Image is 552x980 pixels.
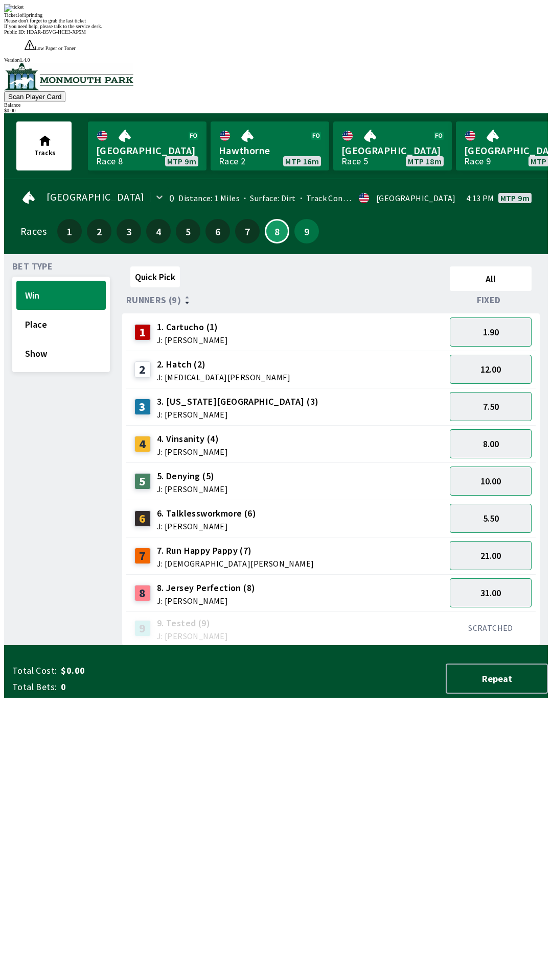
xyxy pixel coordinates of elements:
[455,673,539,684] span: Repeat
[134,399,151,415] div: 3
[454,273,527,285] span: All
[376,194,456,202] div: [GEOGRAPHIC_DATA]
[12,681,57,693] span: Total Bets:
[450,355,532,384] button: 12.00
[178,193,240,203] span: Distance: 1 Miles
[25,348,97,359] span: Show
[157,448,228,456] span: J: [PERSON_NAME]
[483,401,499,412] span: 7.50
[87,219,111,243] button: 2
[500,194,530,202] span: MTP 9m
[450,467,532,496] button: 10.00
[219,144,321,157] span: Hawthorne
[34,148,56,157] span: Tracks
[61,681,222,693] span: 0
[333,121,452,170] a: [GEOGRAPHIC_DATA]Race 5MTP 18m
[178,228,198,235] span: 5
[208,228,227,235] span: 6
[35,45,76,51] span: Low Paper or Toner
[134,620,151,636] div: 9
[157,485,228,493] span: J: [PERSON_NAME]
[119,228,139,235] span: 3
[157,522,256,530] span: J: [PERSON_NAME]
[20,227,47,235] div: Races
[4,29,548,35] div: Public ID:
[4,12,548,18] div: Ticket 1 of 1 printing
[480,363,501,375] span: 12.00
[480,550,501,561] span: 21.00
[157,432,228,446] span: 4. Vinsanity (4)
[167,157,196,165] span: MTP 9m
[341,144,444,157] span: [GEOGRAPHIC_DATA]
[176,219,200,243] button: 5
[134,510,151,527] div: 6
[297,228,316,235] span: 9
[450,623,532,633] div: SCRATCHED
[205,219,230,243] button: 6
[117,219,141,243] button: 3
[157,559,314,568] span: J: [DEMOGRAPHIC_DATA][PERSON_NAME]
[157,632,228,640] span: J: [PERSON_NAME]
[96,157,123,165] div: Race 8
[157,597,256,605] span: J: [PERSON_NAME]
[47,193,145,201] span: [GEOGRAPHIC_DATA]
[450,266,532,291] button: All
[169,194,174,202] div: 0
[480,587,501,599] span: 31.00
[477,296,501,304] span: Fixed
[240,193,296,203] span: Surface: Dirt
[126,295,446,305] div: Runners (9)
[450,578,532,607] button: 31.00
[285,157,319,165] span: MTP 16m
[219,157,245,165] div: Race 2
[4,102,548,108] div: Balance
[134,361,151,378] div: 2
[157,544,314,557] span: 7. Run Happy Pappy (7)
[408,157,442,165] span: MTP 18m
[27,29,86,35] span: HDAR-B5VG-HCE3-XP5M
[96,144,198,157] span: [GEOGRAPHIC_DATA]
[157,581,256,595] span: 8. Jersey Perfection (8)
[483,438,499,450] span: 8.00
[157,321,228,334] span: 1. Cartucho (1)
[450,392,532,421] button: 7.50
[294,219,319,243] button: 9
[157,410,319,419] span: J: [PERSON_NAME]
[4,57,548,63] div: Version 1.4.0
[157,336,228,344] span: J: [PERSON_NAME]
[238,228,257,235] span: 7
[4,108,548,113] div: $ 0.00
[134,548,151,564] div: 7
[211,121,329,170] a: HawthorneRace 2MTP 16m
[16,310,106,339] button: Place
[450,504,532,533] button: 5.50
[450,429,532,458] button: 8.00
[235,219,260,243] button: 7
[265,219,289,243] button: 8
[157,395,319,408] span: 3. [US_STATE][GEOGRAPHIC_DATA] (3)
[446,664,548,694] button: Repeat
[157,617,228,630] span: 9. Tested (9)
[4,23,102,29] span: If you need help, please talk to the service desk.
[450,541,532,570] button: 21.00
[16,281,106,310] button: Win
[157,470,228,483] span: 5. Denying (5)
[130,266,180,287] button: Quick Pick
[157,373,291,381] span: J: [MEDICAL_DATA][PERSON_NAME]
[296,193,386,203] span: Track Condition: Firm
[341,157,368,165] div: Race 5
[483,326,499,338] span: 1.90
[466,194,494,202] span: 4:13 PM
[12,665,57,677] span: Total Cost:
[135,271,175,283] span: Quick Pick
[57,219,82,243] button: 1
[134,473,151,489] div: 5
[16,339,106,368] button: Show
[60,228,79,235] span: 1
[61,665,222,677] span: $0.00
[16,121,72,170] button: Tracks
[25,318,97,330] span: Place
[157,358,291,371] span: 2. Hatch (2)
[450,317,532,347] button: 1.90
[134,436,151,452] div: 4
